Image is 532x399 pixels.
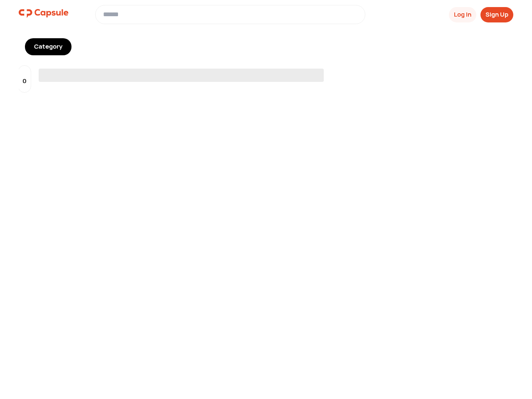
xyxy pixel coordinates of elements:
[19,5,69,24] a: logo
[25,38,71,55] div: Category
[22,76,27,86] p: 0
[39,69,324,82] span: ‌
[449,7,476,22] button: Log In
[19,5,69,22] img: logo
[480,7,513,22] button: Sign Up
